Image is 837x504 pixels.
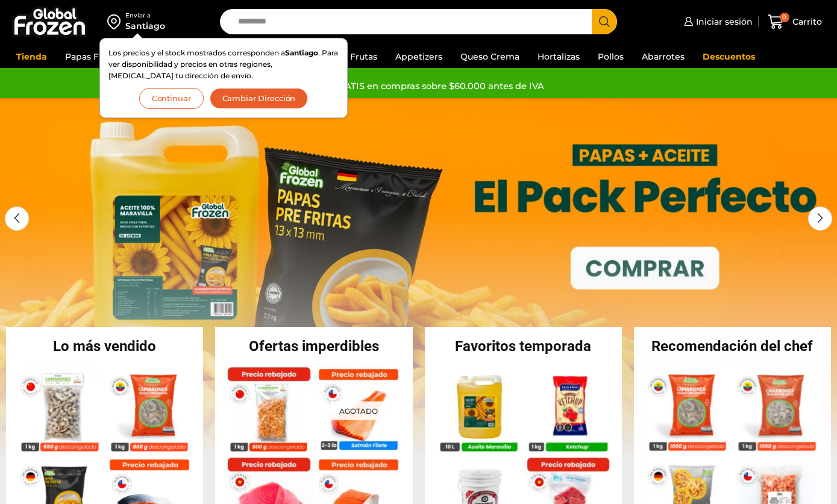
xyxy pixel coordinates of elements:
button: Continuar [139,88,204,109]
a: Queso Crema [454,45,525,68]
div: Next slide [808,207,832,231]
button: Search button [592,9,617,34]
h2: Favoritos temporada [425,339,622,353]
p: Agotado [331,401,386,420]
button: Cambiar Dirección [210,88,309,109]
a: Descuentos [697,45,761,68]
p: Los precios y el stock mostrados corresponden a . Para ver disponibilidad y precios en otras regi... [108,47,339,82]
strong: Santiago [285,48,318,57]
a: Abarrotes [636,45,691,68]
a: Papas Fritas [59,45,124,68]
img: address-field-icon.svg [107,11,125,32]
span: Carrito [789,16,822,28]
h2: Ofertas imperdibles [215,339,412,353]
a: Appetizers [389,45,448,68]
a: 0 Carrito [765,8,825,36]
div: Enviar a [125,11,165,20]
span: 0 [780,13,789,22]
h2: Recomendación del chef [634,339,831,353]
a: Iniciar sesión [681,10,753,34]
div: Santiago [125,20,165,32]
a: Hortalizas [531,45,586,68]
a: Pollos [592,45,630,68]
div: Previous slide [5,207,29,231]
h2: Lo más vendido [6,339,203,353]
span: Iniciar sesión [693,16,753,28]
a: Tienda [10,45,53,68]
